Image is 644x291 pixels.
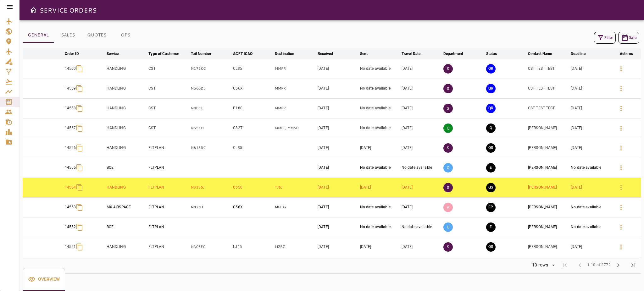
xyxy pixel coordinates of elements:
[232,98,274,118] td: P180
[191,145,230,151] p: N818RC
[54,28,82,43] button: SALES
[486,104,496,113] button: QUOTE REQUESTED
[65,145,76,151] p: 14556
[571,50,586,58] div: Deadline
[486,143,496,153] button: QUOTE SENT
[443,143,453,153] p: S
[630,261,637,269] span: last_page
[443,203,453,212] p: A
[569,237,612,257] td: [DATE]
[359,118,400,138] td: No date available
[105,178,147,197] td: HANDLING
[571,50,594,58] span: Deadline
[443,222,453,232] p: O
[626,258,641,273] span: Last Page
[148,50,179,58] div: Type of Customer
[105,79,147,98] td: HANDLING
[572,258,587,273] span: Previous Page
[527,98,569,118] td: CST TEST TEST
[613,140,629,156] button: Details
[65,224,76,230] p: 14552
[232,118,274,138] td: C82T
[486,242,496,252] button: QUOTE SENT
[232,237,274,257] td: LJ45
[443,183,453,192] p: S
[147,79,190,98] td: CST
[65,125,76,131] p: 14557
[569,118,612,138] td: [DATE]
[613,200,629,215] button: Details
[486,222,496,232] button: EXECUTION
[443,163,453,173] p: O
[359,178,400,197] td: [DATE]
[65,106,76,111] p: 14558
[316,197,359,217] td: [DATE]
[486,84,496,93] button: QUOTE REQUESTED
[527,217,569,237] td: [PERSON_NAME]
[232,138,274,158] td: CL35
[23,28,54,43] button: GENERAL
[105,59,147,79] td: HANDLING
[359,237,400,257] td: [DATE]
[147,138,190,158] td: FLTPLAN
[65,205,76,210] p: 14553
[316,79,359,98] td: [DATE]
[400,237,442,257] td: [DATE]
[569,98,612,118] td: [DATE]
[191,244,230,250] p: N305FC
[569,217,612,237] td: No date available
[275,106,315,111] p: MMPR
[65,50,87,58] span: Order ID
[486,64,496,74] button: QUOTE REQUESTED
[191,185,230,190] p: N325SJ
[360,50,368,58] div: Sent
[111,28,140,43] button: OPS
[594,32,616,44] button: Filter
[105,158,147,178] td: BOE
[107,50,119,58] div: Service
[486,203,496,212] button: FINAL PREPARATION
[65,86,76,91] p: 14559
[147,118,190,138] td: CST
[400,138,442,158] td: [DATE]
[360,50,376,58] span: Sent
[359,217,400,237] td: No date available
[400,118,442,138] td: [DATE]
[402,50,429,58] span: Travel Date
[23,28,140,43] div: basic tabs example
[232,197,274,217] td: C56X
[613,101,629,116] button: Details
[147,217,190,237] td: FLTPLAN
[191,50,211,58] div: Tail Number
[316,217,359,237] td: [DATE]
[275,125,315,131] p: MMLT, MMSD
[443,124,453,133] p: Q
[316,98,359,118] td: [DATE]
[65,165,76,170] p: 14555
[275,50,294,58] div: Destination
[147,158,190,178] td: FLTPLAN
[527,237,569,257] td: [PERSON_NAME]
[40,5,97,15] h6: SERVICE ORDERS
[105,118,147,138] td: HANDLING
[191,50,219,58] span: Tail Number
[569,178,612,197] td: [DATE]
[359,98,400,118] td: No date available
[613,160,629,175] button: Details
[275,244,315,250] p: MZBZ
[107,50,127,58] span: Service
[275,185,315,190] p: TJSJ
[527,138,569,158] td: [PERSON_NAME]
[275,86,315,91] p: MMPR
[527,178,569,197] td: [PERSON_NAME]
[613,239,629,255] button: Details
[191,205,230,210] p: N82GT
[486,50,505,58] span: Status
[65,185,76,190] p: 14554
[486,183,496,192] button: QUOTE SENT
[527,79,569,98] td: CST TEST TEST
[105,237,147,257] td: HANDLING
[443,84,453,93] p: S
[105,197,147,217] td: MX AIRSPACE
[316,158,359,178] td: [DATE]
